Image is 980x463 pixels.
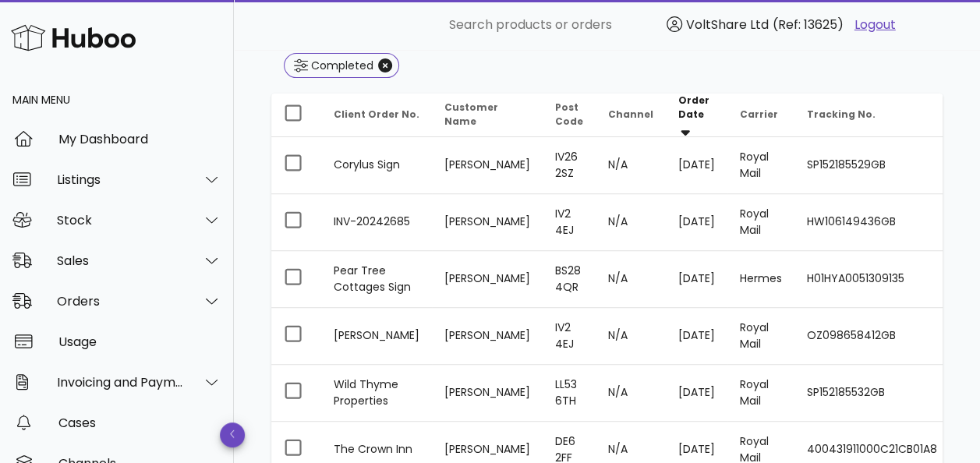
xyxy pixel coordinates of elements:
td: Wild Thyme Properties [321,365,432,422]
div: Invoicing and Payments [57,375,184,390]
td: N/A [596,365,666,422]
td: Corylus Sign [321,137,432,194]
div: Stock [57,213,184,228]
div: Orders [57,294,184,309]
span: Post Code [555,101,583,128]
span: (Ref: 13625) [773,16,844,34]
td: [PERSON_NAME] [432,308,543,365]
th: Order Date: Sorted descending. Activate to remove sorting. [666,94,727,137]
td: N/A [596,194,666,251]
td: H01HYA0051309135 [794,251,950,308]
td: BS28 4QR [543,251,596,308]
td: N/A [596,251,666,308]
td: SP152185532GB [794,365,950,422]
td: [DATE] [666,251,727,308]
td: INV-20242685 [321,194,432,251]
div: Cases [58,415,221,430]
th: Post Code [543,94,596,137]
td: OZ098658412GB [794,308,950,365]
td: IV26 2SZ [543,137,596,194]
td: IV2 4EJ [543,194,596,251]
div: Completed [308,58,373,73]
td: [PERSON_NAME] [432,365,543,422]
span: Tracking No. [807,108,876,121]
td: N/A [596,137,666,194]
td: [PERSON_NAME] [432,194,543,251]
div: Sales [57,253,184,268]
button: Close [378,58,392,72]
th: Carrier [727,94,794,137]
td: HW106149436GB [794,194,950,251]
td: [DATE] [666,194,727,251]
span: Order Date [678,94,709,121]
td: [PERSON_NAME] [432,251,543,308]
span: VoltShare Ltd [686,16,769,34]
td: [PERSON_NAME] [432,137,543,194]
th: Client Order No. [321,94,432,137]
td: Royal Mail [727,194,794,251]
td: Pear Tree Cottages Sign [321,251,432,308]
td: Royal Mail [727,137,794,194]
div: Usage [58,334,221,349]
span: Carrier [740,108,778,121]
td: LL53 6TH [543,365,596,422]
td: [DATE] [666,137,727,194]
span: Client Order No. [334,108,419,121]
td: Hermes [727,251,794,308]
td: SP152185529GB [794,137,950,194]
span: Channel [608,108,653,121]
a: Logout [854,16,896,34]
th: Customer Name [432,94,543,137]
td: Royal Mail [727,308,794,365]
td: IV2 4EJ [543,308,596,365]
div: My Dashboard [58,132,221,147]
span: Customer Name [444,101,498,128]
th: Tracking No. [794,94,950,137]
img: Huboo Logo [11,21,136,55]
div: Listings [57,172,184,187]
td: Royal Mail [727,365,794,422]
th: Channel [596,94,666,137]
td: [PERSON_NAME] [321,308,432,365]
td: N/A [596,308,666,365]
td: [DATE] [666,365,727,422]
td: [DATE] [666,308,727,365]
